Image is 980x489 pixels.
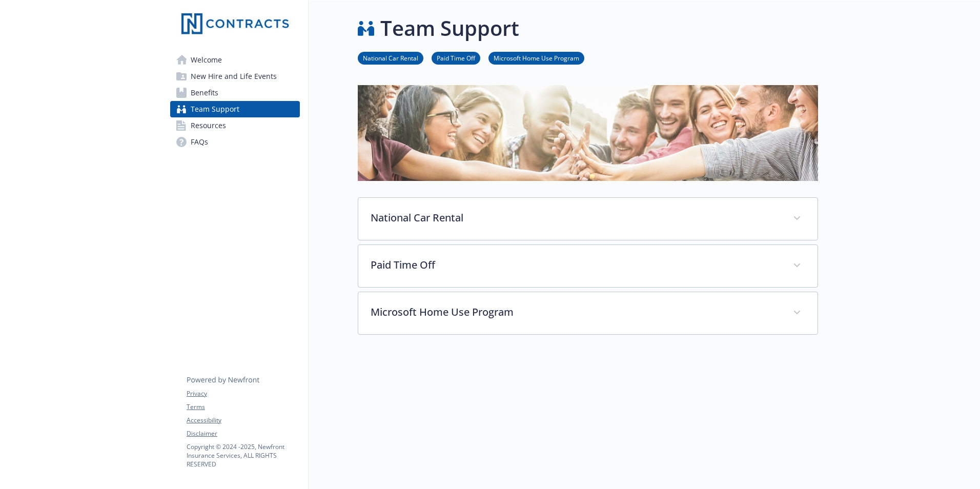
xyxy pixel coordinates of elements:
a: Welcome [170,52,300,68]
p: Microsoft Home Use Program [371,304,781,320]
p: National Car Rental [371,210,781,226]
div: Microsoft Home Use Program [358,292,818,334]
a: FAQs [170,134,300,150]
a: Microsoft Home Use Program [488,53,584,63]
a: Team Support [170,101,300,117]
a: Paid Time Off [432,53,480,63]
a: Resources [170,117,300,134]
img: team support page banner [358,85,818,181]
span: New Hire and Life Events [191,68,277,85]
span: Team Support [191,101,239,117]
span: Resources [191,117,226,134]
div: Paid Time Off [358,245,818,287]
span: Welcome [191,52,222,68]
a: Benefits [170,85,300,101]
a: Privacy [187,389,299,398]
a: New Hire and Life Events [170,68,300,85]
a: Accessibility [187,416,299,425]
a: Terms [187,402,299,412]
div: National Car Rental [358,198,818,240]
h1: Team Support [380,13,519,44]
p: Copyright © 2024 - 2025 , Newfront Insurance Services, ALL RIGHTS RESERVED [187,442,299,468]
p: Paid Time Off [371,257,781,273]
span: FAQs [191,134,208,150]
a: National Car Rental [358,53,423,63]
span: Benefits [191,85,218,101]
a: Disclaimer [187,429,299,438]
